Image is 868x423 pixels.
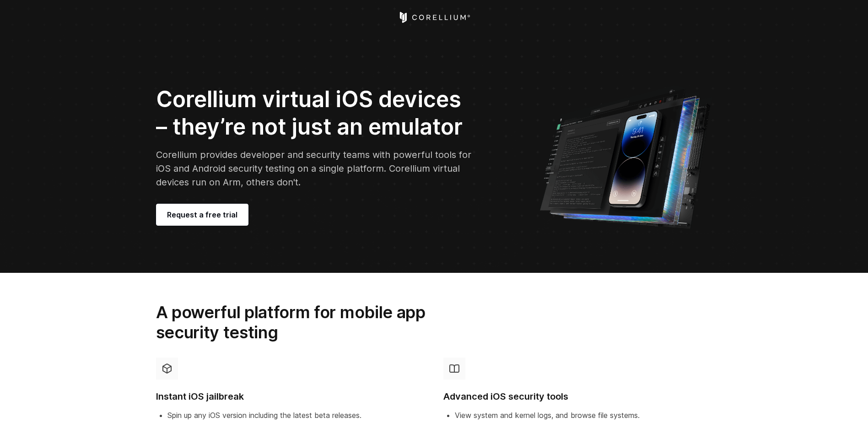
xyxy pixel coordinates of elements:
li: Spin up any iOS version including the latest beta releases. [167,410,425,421]
h4: Instant iOS jailbreak [156,390,425,403]
h2: A powerful platform for mobile app security testing [156,302,468,343]
p: Corellium provides developer and security teams with powerful tools for iOS and Android security ... [156,148,475,189]
img: Corellium UI [539,82,712,229]
span: Request a free trial [167,209,237,220]
a: Corellium Home [398,12,470,23]
h2: Corellium virtual iOS devices – they’re not just an emulator [156,86,475,141]
h4: Advanced iOS security tools [443,390,712,403]
a: Request a free trial [156,204,248,226]
li: View system and kernel logs, and browse file systems. [455,410,712,421]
